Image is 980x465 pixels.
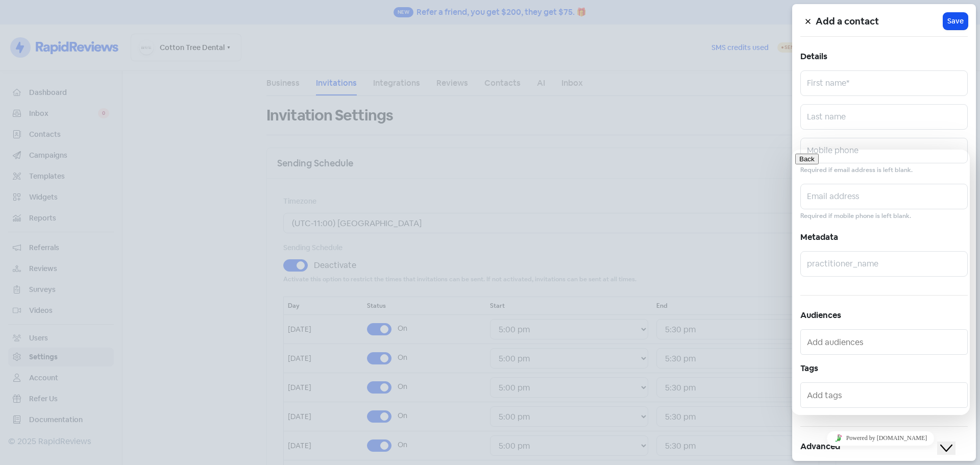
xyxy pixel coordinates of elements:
iframe: chat widget [937,424,970,455]
span: Save [947,16,964,27]
iframe: chat widget [791,427,970,450]
input: Mobile phone [800,138,968,163]
button: Save [943,13,968,30]
input: First name [800,70,968,96]
input: Last name [800,104,968,130]
h5: Add a contact [816,14,943,29]
h5: Details [800,49,968,64]
iframe: chat widget [791,150,970,415]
